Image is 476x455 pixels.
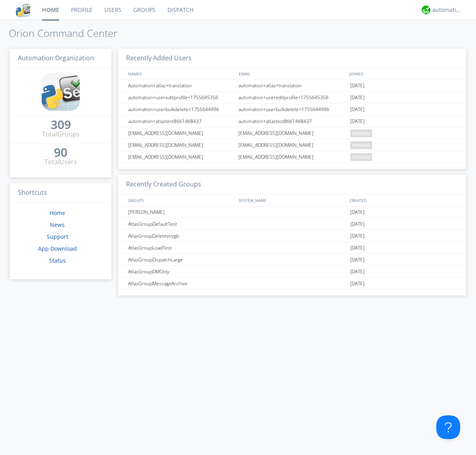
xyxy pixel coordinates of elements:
[126,206,236,218] div: [PERSON_NAME]
[118,127,466,139] a: [EMAIL_ADDRESS][DOMAIN_NAME][EMAIL_ADDRESS][DOMAIN_NAME]pending
[126,194,235,206] div: GROUPS
[50,221,65,228] a: News
[38,245,77,252] a: App Download
[236,104,348,115] div: automation+userbulkdelete+1755644996
[118,175,466,194] h3: Recently Created Groups
[118,230,466,242] a: AtlasGroupDeletevcvgb[DATE]
[236,115,348,127] div: automation+atlastest8661468437
[16,3,30,17] img: cddb5a64eb264b2086981ab96f4c1ba7
[432,6,462,14] div: automation+atlas
[50,209,65,217] a: Home
[126,242,236,253] div: AtlasGroupLoadTest
[350,278,365,290] span: [DATE]
[118,254,466,266] a: AtlasGroupDispatchLarge[DATE]
[350,206,365,218] span: [DATE]
[350,242,365,254] span: [DATE]
[126,80,236,91] div: Automation+atlas+translation
[118,278,466,290] a: AtlasGroupMessageArchive[DATE]
[350,254,365,266] span: [DATE]
[350,141,372,149] span: pending
[236,151,348,163] div: [EMAIL_ADDRESS][DOMAIN_NAME]
[237,194,347,206] div: SYSTEM_NAME
[118,266,466,278] a: AtlasGroupDMOnly[DATE]
[51,121,71,130] a: 309
[126,127,236,139] div: [EMAIL_ADDRESS][DOMAIN_NAME]
[118,218,466,230] a: AtlasGroupDefaultTest[DATE]
[350,218,365,230] span: [DATE]
[47,233,68,240] a: Support
[126,92,236,103] div: automation+usereditprofile+1755645356
[436,415,460,439] iframe: Toggle Customer Support
[42,73,80,111] img: cddb5a64eb264b2086981ab96f4c1ba7
[126,104,236,115] div: automation+userbulkdelete+1755644996
[347,68,459,79] div: JOINED
[236,127,348,139] div: [EMAIL_ADDRESS][DOMAIN_NAME]
[350,80,365,92] span: [DATE]
[237,68,347,79] div: EMAIL
[54,148,67,157] a: 90
[118,115,466,127] a: automation+atlastest8661468437automation+atlastest8661468437[DATE]
[44,157,77,167] div: Total Users
[18,54,94,62] span: Automation Organization
[126,218,236,230] div: AtlasGroupDefaultTest
[422,6,430,14] img: d2d01cd9b4174d08988066c6d424eccd
[118,92,466,104] a: automation+usereditprofile+1755645356automation+usereditprofile+1755645356[DATE]
[236,139,348,151] div: [EMAIL_ADDRESS][DOMAIN_NAME]
[118,104,466,115] a: automation+userbulkdelete+1755644996automation+userbulkdelete+1755644996[DATE]
[236,92,348,103] div: automation+usereditprofile+1755645356
[118,49,466,68] h3: Recently Added Users
[10,183,111,203] h3: Shortcuts
[350,92,365,104] span: [DATE]
[350,230,365,242] span: [DATE]
[350,266,365,278] span: [DATE]
[126,151,236,163] div: [EMAIL_ADDRESS][DOMAIN_NAME]
[54,148,67,156] div: 90
[350,115,365,127] span: [DATE]
[118,80,466,92] a: Automation+atlas+translationautomation+atlas+translation[DATE]
[51,121,71,129] div: 309
[126,230,236,242] div: AtlasGroupDeletevcvgb
[350,129,372,137] span: pending
[118,151,466,163] a: [EMAIL_ADDRESS][DOMAIN_NAME][EMAIL_ADDRESS][DOMAIN_NAME]pending
[118,139,466,151] a: [EMAIL_ADDRESS][DOMAIN_NAME][EMAIL_ADDRESS][DOMAIN_NAME]pending
[42,130,80,139] div: Total Groups
[126,278,236,289] div: AtlasGroupMessageArchive
[49,257,66,264] a: Status
[126,254,236,265] div: AtlasGroupDispatchLarge
[126,139,236,151] div: [EMAIL_ADDRESS][DOMAIN_NAME]
[350,153,372,161] span: pending
[126,266,236,277] div: AtlasGroupDMOnly
[347,194,459,206] div: CREATED
[350,104,365,115] span: [DATE]
[118,242,466,254] a: AtlasGroupLoadTest[DATE]
[236,80,348,91] div: automation+atlas+translation
[118,206,466,218] a: [PERSON_NAME][DATE]
[126,115,236,127] div: automation+atlastest8661468437
[126,68,235,79] div: NAMES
